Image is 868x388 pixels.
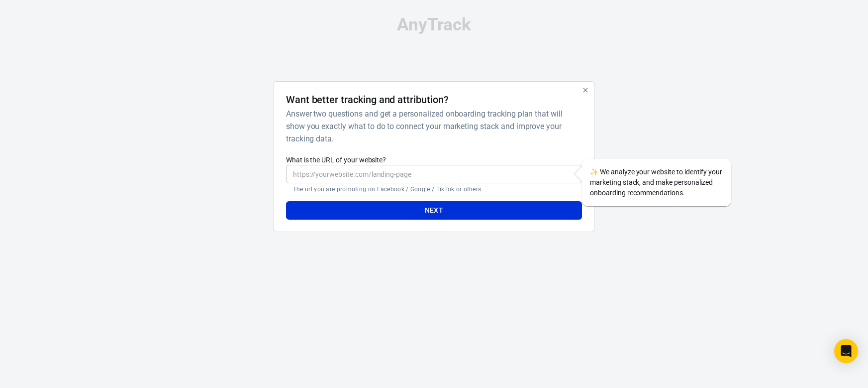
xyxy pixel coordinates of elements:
[186,16,683,33] div: AnyTrack
[286,108,578,145] h6: Answer two questions and get a personalized onboarding tracking plan that will show you exactly w...
[293,185,575,193] p: The url you are promoting on Facebook / Google / TikTok or others
[286,155,582,165] label: What is the URL of your website?
[834,339,858,363] div: Open Intercom Messenger
[590,168,598,176] span: sparkles
[582,159,731,206] div: We analyze your website to identify your marketing stack, and make personalized onboarding recomm...
[286,94,449,106] h4: Want better tracking and attribution?
[286,201,582,220] button: Next
[286,165,582,183] input: https://yourwebsite.com/landing-page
